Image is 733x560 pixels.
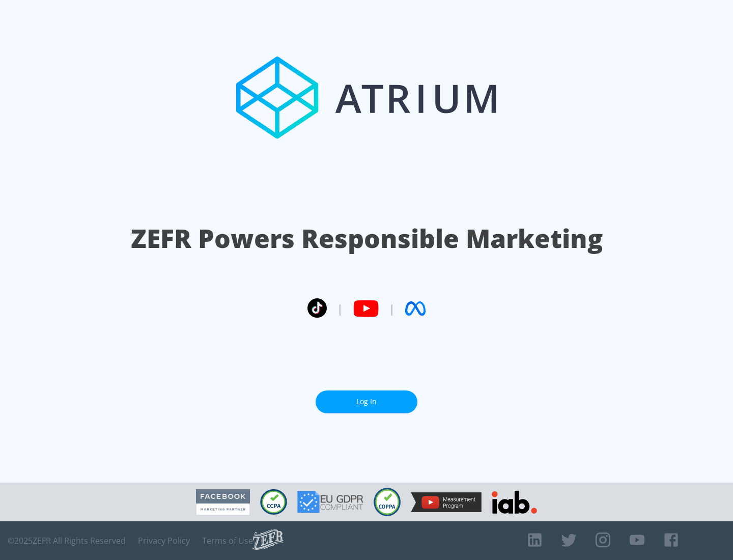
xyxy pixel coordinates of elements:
a: Terms of Use [202,536,253,546]
h1: ZEFR Powers Responsible Marketing [131,221,603,256]
span: © 2025 ZEFR All Rights Reserved [8,536,126,546]
a: Log In [316,390,417,413]
img: CCPA Compliant [260,489,287,515]
img: GDPR Compliant [297,491,363,513]
img: COPPA Compliant [374,488,401,516]
img: Facebook Marketing Partner [196,489,250,515]
img: IAB [492,491,537,514]
img: YouTube Measurement Program [411,492,482,512]
span: | [337,301,343,316]
span: | [389,301,395,316]
a: Privacy Policy [138,536,190,546]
